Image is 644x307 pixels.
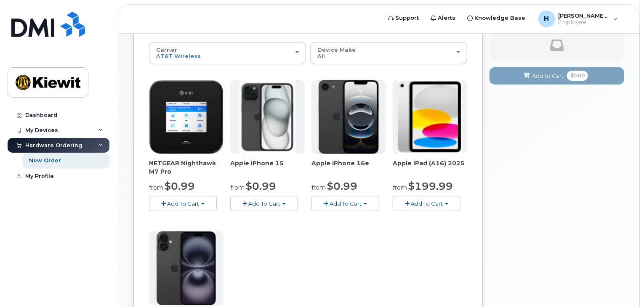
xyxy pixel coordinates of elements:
span: Add To Cart [411,200,443,207]
button: Add To Cart [311,196,379,211]
div: Apple iPhone 15 [230,159,305,176]
img: iphone16e.png [319,80,379,154]
a: Alerts [425,10,462,26]
span: All [317,53,325,59]
div: NETGEAR Nighthawk M7 Pro [149,159,224,176]
small: from [393,184,407,191]
span: AT&T Wireless [156,53,201,59]
div: Apple iPhone 16e [311,159,386,176]
span: $0.99 [246,180,276,192]
span: Alerts [438,14,456,22]
small: from [149,184,163,191]
button: Device Make All [310,42,467,64]
img: iphone_16_plus.png [157,231,216,305]
button: Add To Cart [393,196,460,211]
iframe: Messenger Launcher [607,270,638,301]
a: Knowledge Base [462,10,532,26]
button: Carrier AT&T Wireless [149,42,306,64]
span: Add To Cart [330,200,362,207]
small: from [311,184,326,191]
span: Knowledge Base [475,14,526,22]
div: Hannah.Christensen [532,11,624,27]
button: Add To Cart [149,196,217,211]
button: Add To Cart [230,196,298,211]
span: $0.99 [165,180,195,192]
span: [PERSON_NAME].[PERSON_NAME] [559,12,609,19]
span: $199.99 [408,180,453,192]
small: from [230,184,245,191]
div: Apple iPad (A16) 2025 [393,159,467,176]
a: Support [383,10,425,26]
span: Add To Cart [167,200,199,207]
span: Carrier [156,46,177,53]
button: Add to Cart $0.00 [490,67,624,85]
span: Employee [559,19,609,26]
span: H [544,14,549,24]
span: $0.00 [567,71,588,81]
img: nighthawk_m7_pro.png [149,80,224,154]
img: iPad_A16.PNG [398,80,462,154]
span: Add to Cart [532,72,564,80]
span: $0.99 [327,180,357,192]
span: Device Make [317,46,356,53]
img: iphone15.jpg [240,80,295,154]
span: Add To Cart [248,200,280,207]
span: Support [396,14,419,22]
